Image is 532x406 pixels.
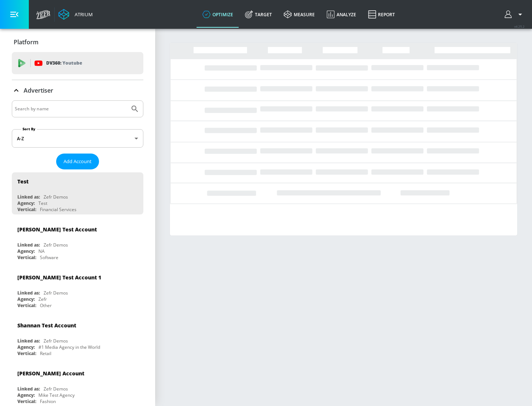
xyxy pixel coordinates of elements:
[197,1,239,28] a: optimize
[44,194,68,200] div: Zefr Demos
[12,316,143,358] div: Shannan Test AccountLinked as:Zefr DemosAgency:#1 Media Agency in the WorldVertical:Retail
[44,386,68,392] div: Zefr Demos
[362,1,401,28] a: Report
[38,392,75,398] div: Mike Test Agency
[17,242,40,248] div: Linked as:
[40,398,56,405] div: Fashion
[12,80,143,101] div: Advertiser
[15,104,127,114] input: Search by name
[56,154,99,169] button: Add Account
[17,178,28,185] div: Test
[38,200,47,206] div: Test
[278,1,321,28] a: measure
[40,206,76,213] div: Financial Services
[12,52,143,74] div: DV360: Youtube
[239,1,278,28] a: Target
[40,254,58,261] div: Software
[17,344,35,350] div: Agency:
[17,290,40,296] div: Linked as:
[17,392,35,398] div: Agency:
[17,248,35,254] div: Agency:
[17,194,40,200] div: Linked as:
[17,398,36,405] div: Vertical:
[12,268,143,310] div: [PERSON_NAME] Test Account 1Linked as:Zefr DemosAgency:ZefrVertical:Other
[17,254,36,261] div: Vertical:
[17,370,84,377] div: [PERSON_NAME] Account
[17,296,35,302] div: Agency:
[12,220,143,262] div: [PERSON_NAME] Test AccountLinked as:Zefr DemosAgency:NAVertical:Software
[44,338,68,344] div: Zefr Demos
[17,350,36,357] div: Vertical:
[38,248,45,254] div: NA
[44,242,68,248] div: Zefr Demos
[72,11,93,18] div: Atrium
[17,206,36,213] div: Vertical:
[46,59,82,67] p: DV360:
[44,290,68,296] div: Zefr Demos
[40,350,51,357] div: Retail
[12,129,143,148] div: A-Z
[514,24,525,28] span: v 4.25.2
[58,9,93,20] a: Atrium
[14,38,38,46] p: Platform
[17,274,101,281] div: [PERSON_NAME] Test Account 1
[17,302,36,309] div: Vertical:
[12,172,143,214] div: TestLinked as:Zefr DemosAgency:TestVertical:Financial Services
[17,322,76,329] div: Shannan Test Account
[17,386,40,392] div: Linked as:
[17,338,40,344] div: Linked as:
[40,302,52,309] div: Other
[17,226,97,233] div: [PERSON_NAME] Test Account
[38,296,47,302] div: Zefr
[38,344,100,350] div: #1 Media Agency in the World
[64,157,92,166] span: Add Account
[12,32,143,52] div: Platform
[21,127,37,131] label: Sort By
[62,59,82,67] p: Youtube
[17,200,35,206] div: Agency:
[321,1,362,28] a: Analyze
[24,86,53,94] p: Advertiser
